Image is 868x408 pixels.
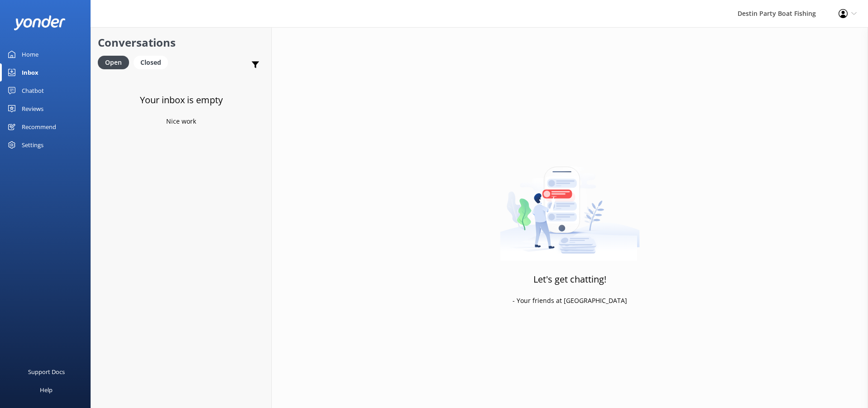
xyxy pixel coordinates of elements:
div: Help [40,381,53,399]
h3: Let's get chatting! [533,272,606,287]
div: Settings [22,136,43,154]
a: Closed [134,57,173,67]
div: Inbox [22,63,38,82]
h2: Conversations [98,34,264,51]
div: Home [22,45,38,63]
img: artwork of a man stealing a conversation from at giant smartphone [500,148,640,261]
a: Open [98,57,134,67]
div: Closed [134,56,168,69]
div: Support Docs [28,363,65,381]
img: yonder-white-logo.png [14,15,66,30]
div: Open [98,56,129,69]
div: Chatbot [22,82,44,100]
h3: Your inbox is empty [140,93,223,107]
p: Nice work [166,116,196,126]
div: Recommend [22,118,56,136]
p: - Your friends at [GEOGRAPHIC_DATA] [513,296,627,306]
div: Reviews [22,100,43,118]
